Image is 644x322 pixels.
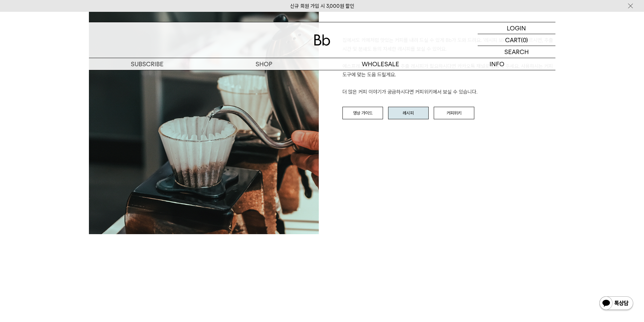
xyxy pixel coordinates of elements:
[478,34,555,46] a: CART (0)
[206,58,322,70] a: SHOP
[388,107,429,120] a: 레시피
[290,3,354,9] a: 신규 회원 가입 시 3,000원 할인
[314,34,330,46] img: 로고
[505,34,521,46] p: CART
[89,4,319,234] img: 132a082e391aa10324cf325f260fd9af_112259.jpg
[521,34,528,46] p: (0)
[342,107,383,120] a: 영상 가이드
[504,46,529,58] p: SEARCH
[599,296,634,312] img: 카카오톡 채널 1:1 채팅 버튼
[478,22,555,34] a: LOGIN
[322,58,439,70] p: WHOLESALE
[439,58,555,70] p: INFO
[507,22,526,34] p: LOGIN
[89,58,206,70] a: SUBSCRIBE
[434,107,474,120] a: 커피위키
